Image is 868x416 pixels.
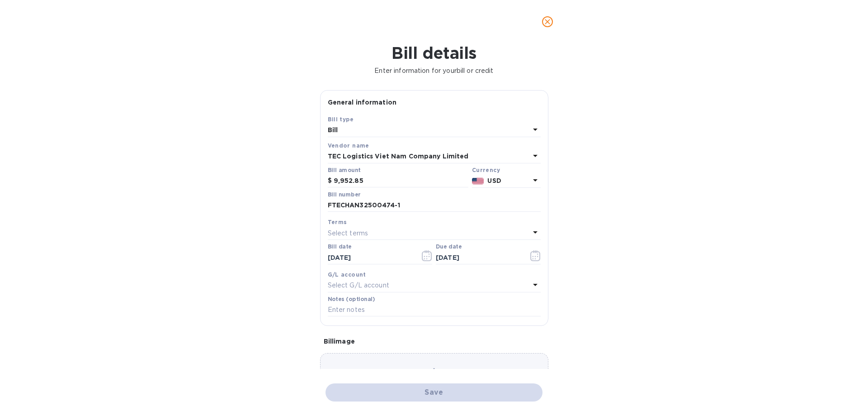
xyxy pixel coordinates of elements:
[334,174,468,188] input: $ Enter bill amount
[328,99,397,106] b: General information
[472,178,484,184] img: USD
[328,244,352,250] label: Bill date
[328,229,368,238] p: Select terms
[328,251,413,264] input: Select date
[328,153,469,160] b: TEC Logistics Viet Nam Company Limited
[324,337,545,346] p: Bill image
[436,251,521,264] input: Due date
[328,116,354,123] b: Bill type
[328,303,541,317] input: Enter notes
[328,199,541,212] input: Enter bill number
[328,219,347,225] b: Terms
[436,244,462,250] label: Due date
[487,177,501,184] b: USD
[328,126,338,134] b: Bill
[7,66,861,76] p: Enter information for your bill or credit
[328,174,334,188] div: $
[7,43,861,62] h1: Bill details
[328,167,360,173] label: Bill amount
[328,142,369,149] b: Vendor name
[328,281,389,290] p: Select G/L account
[537,11,558,33] button: close
[328,271,366,278] b: G/L account
[472,167,500,173] b: Currency
[328,192,360,197] label: Bill number
[328,296,375,302] label: Notes (optional)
